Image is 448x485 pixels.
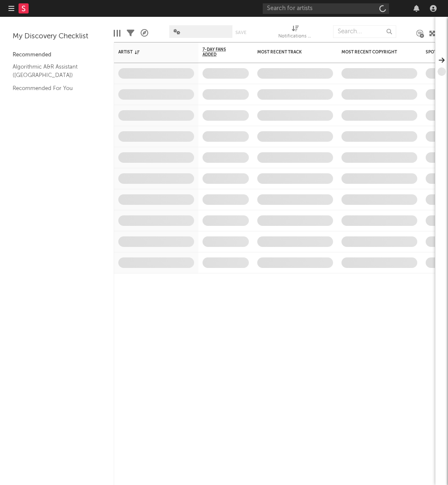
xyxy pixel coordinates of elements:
div: Filters [127,21,134,45]
div: My Discovery Checklist [13,32,101,42]
div: Recommended [13,50,101,60]
span: 7-Day Fans Added [203,47,236,57]
div: Most Recent Copyright [341,50,405,55]
a: Algorithmic A&R Assistant ([GEOGRAPHIC_DATA]) [13,62,93,80]
div: Edit Columns [114,21,120,45]
div: Notifications (Artist) [278,21,312,45]
div: Notifications (Artist) [278,32,312,42]
div: Artist [118,50,181,55]
div: A&R Pipeline [141,21,148,45]
input: Search... [333,25,396,38]
a: Recommended For You [13,84,93,93]
input: Search for artists [263,3,389,14]
div: Most Recent Track [257,50,320,55]
button: Save [235,30,246,35]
